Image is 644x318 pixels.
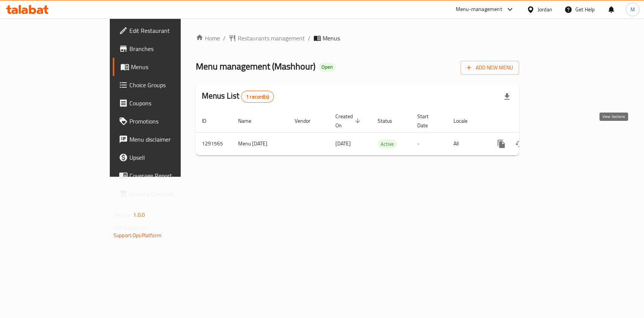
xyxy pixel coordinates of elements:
[113,58,217,76] a: Menus
[113,22,217,40] a: Edit Restaurant
[129,189,211,198] span: Grocery Checklist
[378,140,397,148] span: Active
[456,5,502,14] div: Menu-management
[129,171,211,180] span: Coverage Report
[538,5,552,14] div: Jordan
[223,34,226,43] li: /
[114,230,161,240] a: Support.OpsPlatform
[129,80,211,90] span: Choice Groups
[378,139,397,148] div: Active
[113,40,217,58] a: Branches
[335,112,363,130] span: Created On
[129,26,211,35] span: Edit Restaurant
[630,5,635,14] span: M
[114,210,132,220] span: Version:
[461,61,519,75] button: Add New Menu
[133,210,145,220] span: 1.0.0
[113,94,217,112] a: Coupons
[113,130,217,148] a: Menu disclaimer
[295,116,320,125] span: Vendor
[453,116,477,125] span: Locale
[129,44,211,53] span: Branches
[323,34,340,43] span: Menus
[113,112,217,130] a: Promotions
[486,110,571,133] th: Actions
[129,99,211,108] span: Coupons
[113,148,217,167] a: Upsell
[202,116,216,125] span: ID
[318,64,336,70] span: Open
[196,34,519,43] nav: breadcrumb
[113,167,217,185] a: Coverage Report
[238,34,305,43] span: Restaurants management
[510,135,529,153] button: Change Status
[129,153,211,162] span: Upsell
[129,135,211,144] span: Menu disclaimer
[202,90,274,103] h2: Menus List
[129,117,211,126] span: Promotions
[114,223,148,233] span: Get support on:
[492,135,510,153] button: more
[113,76,217,94] a: Choice Groups
[232,132,289,155] td: Menu [DATE]
[241,91,274,103] div: Total records count
[467,63,513,73] span: Add New Menu
[238,116,261,125] span: Name
[196,58,315,75] span: Menu management ( Mashhour )
[417,112,438,130] span: Start Date
[113,185,217,203] a: Grocery Checklist
[241,93,274,100] span: 1 record(s)
[411,132,447,155] td: -
[229,34,305,43] a: Restaurants management
[131,62,211,71] span: Menus
[318,63,336,72] div: Open
[447,132,486,155] td: All
[308,34,310,43] li: /
[378,116,402,125] span: Status
[335,139,351,148] span: [DATE]
[196,110,571,156] table: enhanced table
